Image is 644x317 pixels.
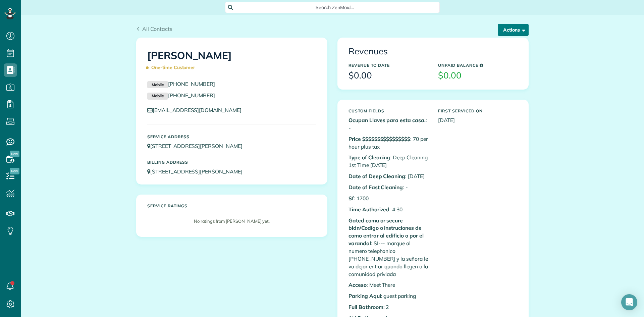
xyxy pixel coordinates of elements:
[348,116,428,132] p: : -
[348,292,428,300] p: : guest parking
[147,143,249,149] a: [STREET_ADDRESS][PERSON_NAME]
[147,92,215,99] a: Mobile[PHONE_NUMBER]
[348,217,428,278] p: : SI--- marque al numero telephonico [PHONE_NUMBER] y la señora le va dejar entrar quando llegen ...
[348,183,428,191] p: : -
[438,63,518,67] h5: Unpaid Balance
[348,195,428,202] p: : 1700
[438,116,518,124] p: [DATE]
[348,109,428,113] h5: Custom Fields
[348,154,428,169] p: : Deep Cleaning 1st Time [DATE]
[10,151,19,157] span: New
[348,217,424,247] b: Gated comu or secure bldn/Codigo o instruciones de como entrar al edificio o por el varandal
[147,160,316,164] h5: Billing Address
[147,81,215,87] a: Mobile[PHONE_NUMBER]
[348,304,383,310] b: Full Bathroom
[348,303,428,311] p: : 2
[151,218,313,224] p: No ratings from [PERSON_NAME] yet.
[136,25,172,33] a: All Contacts
[147,62,198,73] span: One-time Customer
[147,93,168,100] small: Mobile
[348,173,405,179] b: Date of Deep Cleaning
[348,63,428,67] h5: Revenue to Date
[438,71,518,81] h3: $0.00
[348,136,410,142] b: Price $$$$$$$$$$$$$$$$
[438,109,518,113] h5: First Serviced On
[498,24,529,36] button: Actions
[348,293,381,299] b: Parking Aqui
[147,81,168,89] small: Mobile
[348,184,403,191] b: Date of Fast Cleaning
[621,294,637,310] div: Open Intercom Messenger
[348,281,428,289] p: : Meet There
[348,172,428,180] p: : [DATE]
[147,168,249,175] a: [STREET_ADDRESS][PERSON_NAME]
[348,281,367,288] b: Acceso
[348,117,426,123] b: Ocupan Llaves para esta casa.
[348,206,389,213] b: Time Authorized
[348,154,390,161] b: Type of Cleaning
[348,47,518,56] h3: Revenues
[142,25,172,32] span: All Contacts
[348,135,428,151] p: : 70 per hour plus tax
[147,135,316,139] h5: Service Address
[147,50,316,73] h1: [PERSON_NAME]
[348,71,428,81] h3: $0.00
[147,204,316,208] h5: Service ratings
[348,195,354,202] b: Sf
[348,206,428,213] p: : 4:30
[10,168,19,174] span: New
[147,107,248,113] a: [EMAIL_ADDRESS][DOMAIN_NAME]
